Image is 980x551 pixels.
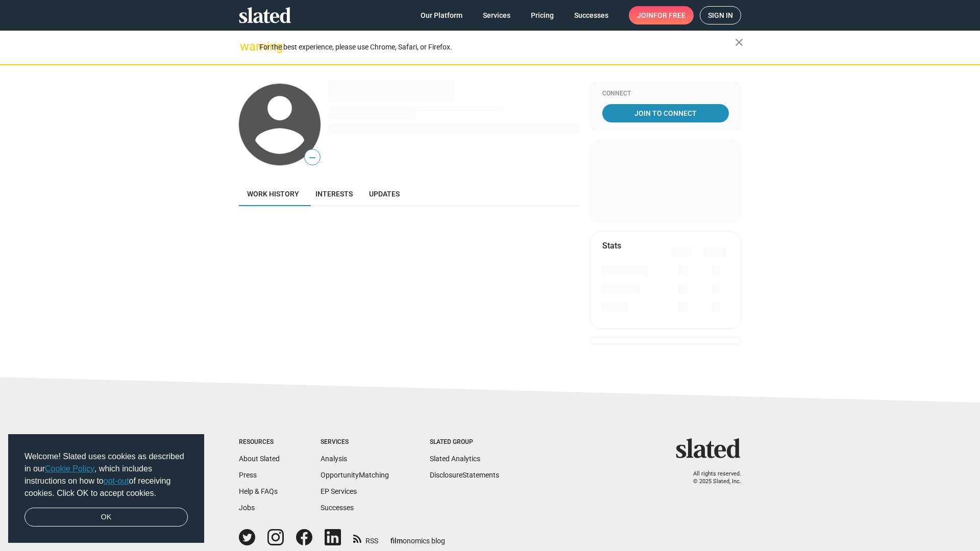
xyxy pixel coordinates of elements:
[390,528,445,546] a: filmonomics blog
[259,40,735,54] div: For the best experience, please use Chrome, Safari, or Firefox.
[239,455,280,463] a: About Slated
[8,434,204,543] div: cookieconsent
[475,6,519,24] a: Services
[430,455,480,463] a: Slated Analytics
[24,508,188,527] a: dismiss cookie message
[239,438,280,446] div: Resources
[604,104,727,122] span: Join To Connect
[239,471,257,479] a: Press
[305,151,320,164] span: —
[239,487,278,495] a: Help & FAQs
[321,455,347,463] a: Analysis
[531,6,554,24] span: Pricing
[733,36,745,48] mat-icon: close
[602,90,729,98] div: Connect
[421,6,462,24] span: Our Platform
[390,537,403,545] span: film
[430,438,499,446] div: Slated Group
[353,530,378,546] a: RSS
[412,6,471,24] a: Our Platform
[321,471,389,479] a: OpportunityMatching
[700,6,741,24] a: Sign in
[315,190,353,198] span: Interests
[361,182,408,206] a: Updates
[321,504,354,512] a: Successes
[24,450,188,499] span: Welcome! Slated uses cookies as described in our , which includes instructions on how to of recei...
[239,182,307,206] a: Work history
[369,190,400,198] span: Updates
[239,504,255,512] a: Jobs
[321,438,389,446] div: Services
[45,464,94,473] a: Cookie Policy
[708,7,733,24] span: Sign in
[637,6,685,24] span: Join
[574,6,608,24] span: Successes
[104,477,129,485] a: opt-out
[682,470,741,485] p: All rights reserved. © 2025 Slated, Inc.
[483,6,510,24] span: Services
[653,6,685,24] span: for free
[247,190,299,198] span: Work history
[523,6,562,24] a: Pricing
[307,182,361,206] a: Interests
[602,240,621,251] mat-card-title: Stats
[321,487,357,495] a: EP Services
[430,471,499,479] a: DisclosureStatements
[602,104,729,122] a: Join To Connect
[566,6,617,24] a: Successes
[629,6,694,24] a: Joinfor free
[240,40,252,53] mat-icon: warning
